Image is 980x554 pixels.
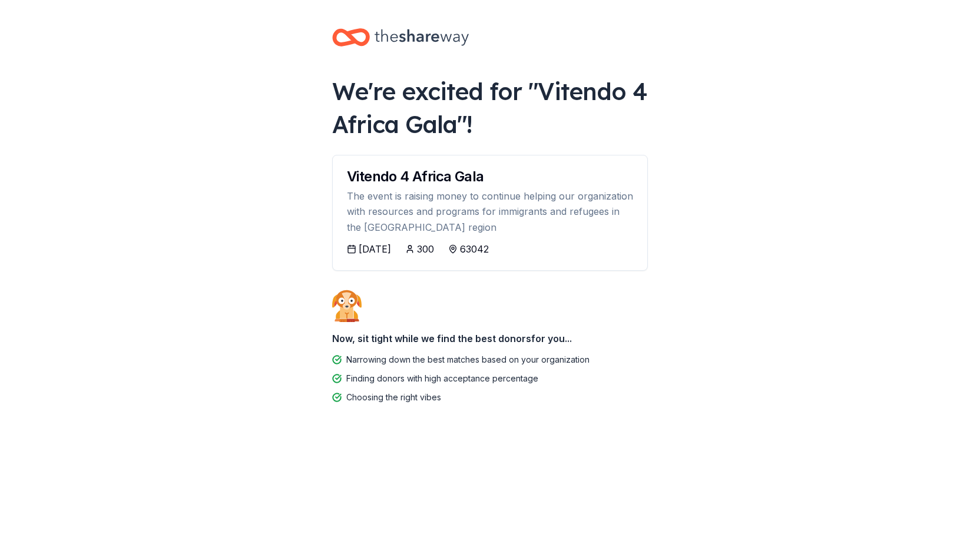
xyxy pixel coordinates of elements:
div: Finding donors with high acceptance percentage [346,371,538,386]
div: Now, sit tight while we find the best donors for you... [332,327,648,350]
div: [DATE] [359,242,391,256]
div: The event is raising money to continue helping our organization with resources and programs for i... [347,188,633,235]
div: 300 [417,242,434,256]
div: Vitendo 4 Africa Gala [347,170,633,184]
div: Narrowing down the best matches based on your organization [346,353,590,367]
div: 63042 [460,242,489,256]
img: Dog waiting patiently [332,290,362,321]
div: We're excited for " Vitendo 4 Africa Gala "! [332,75,648,141]
div: Choosing the right vibes [346,390,441,404]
